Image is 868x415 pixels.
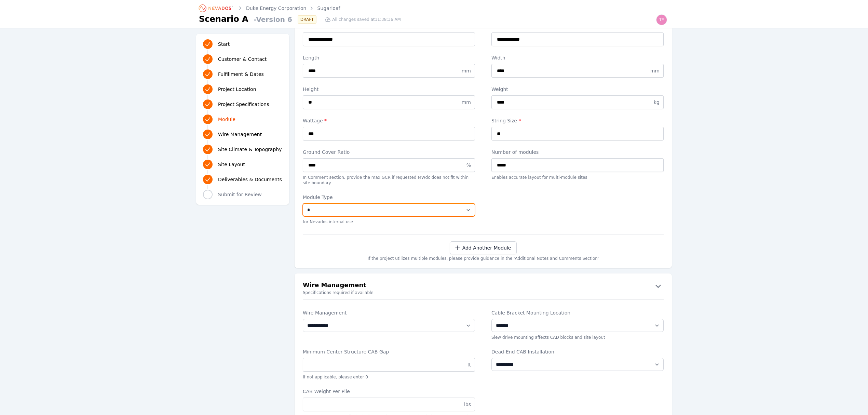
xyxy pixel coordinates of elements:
label: Number of modules [491,149,664,156]
a: Duke Energy Corporation [246,5,307,12]
p: Slew drive mounting affects CAD blocks and site layout [491,335,664,340]
p: Enables accurate layout for multi-module sites [491,175,664,180]
span: Customer & Contact [218,56,267,63]
a: Sugarloaf [317,5,340,12]
span: Module [218,116,235,123]
label: Wattage [303,117,475,124]
small: Specifications required if available [295,290,672,295]
p: If not applicable, please enter 0 [303,374,475,380]
p: In Comment section, provide the max GCR if requested MWdc does not fit within site boundary [303,175,475,186]
span: Site Climate & Topography [218,146,282,153]
span: Submit for Review [218,191,262,198]
button: Wire Management [295,280,672,291]
label: Width [491,54,664,61]
span: Wire Management [218,131,262,138]
p: If the project utilizes multiple modules, please provide guidance in the 'Additional Notes and Co... [368,254,599,261]
label: Weight [491,86,664,93]
span: - Version 6 [251,15,292,24]
label: Length [303,54,475,61]
span: Site Layout [218,161,245,168]
nav: Progress [203,38,282,201]
label: Wire Management [303,309,475,316]
label: Module Type [303,194,475,201]
label: Minimum Center Structure CAB Gap [303,348,475,355]
div: DRAFT [298,15,316,24]
p: for Nevados internal use [303,219,475,225]
label: Height [303,86,475,93]
label: Dead-End CAB Installation [491,348,664,355]
button: Add Another Module [450,241,517,254]
label: Ground Cover Ratio [303,149,475,156]
h1: Scenario A [199,14,248,25]
span: Fulfillment & Dates [218,71,264,78]
span: Project Location [218,86,256,93]
nav: Breadcrumb [199,3,340,14]
label: Cable Bracket Mounting Location [491,309,664,316]
label: String Size [491,117,664,124]
label: CAB Weight Per Pile [303,388,475,395]
span: Deliverables & Documents [218,176,282,183]
h2: Wire Management [303,280,366,291]
img: Ted Elliott [656,14,667,25]
span: All changes saved at 11:38:36 AM [332,17,401,22]
span: Start [218,41,230,48]
span: Project Specifications [218,101,269,108]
